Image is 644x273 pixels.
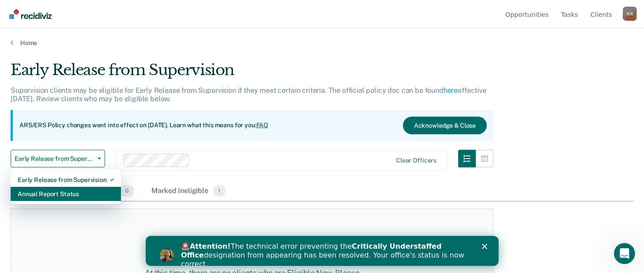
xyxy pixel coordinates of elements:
div: K R [623,7,637,21]
span: 0 [120,185,134,197]
img: Recidiviz [9,9,52,19]
iframe: Intercom live chat [614,243,635,264]
span: 1 [213,185,226,197]
div: Marked Ineligible1 [150,182,228,201]
span: Early Release from Supervision [15,155,94,163]
div: Close [336,8,345,13]
p: ARS/ERS Policy changes went into effect on [DATE]. Learn what this means for you: [19,121,268,130]
div: Clear officers [396,157,437,164]
b: Critically Understaffed Office [35,6,296,23]
div: Dropdown Menu [11,169,121,205]
b: Attention! [44,6,85,15]
div: Early Release from Supervision [18,173,114,187]
a: FAQ [256,121,269,129]
div: 🚨 The technical error preventing the designation from appearing has been resolved. Your office's ... [35,6,325,33]
div: Early Release from Supervision [11,61,493,86]
p: Supervision clients may be eligible for Early Release from Supervision if they meet certain crite... [11,86,486,103]
div: Annual Report Status [18,187,114,201]
button: Acknowledge & Close [403,117,487,134]
a: here [444,86,458,95]
button: Early Release from Supervision [11,150,105,167]
button: Profile dropdown button [623,7,637,21]
iframe: Intercom live chat banner [146,236,499,266]
a: Home [11,39,633,47]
